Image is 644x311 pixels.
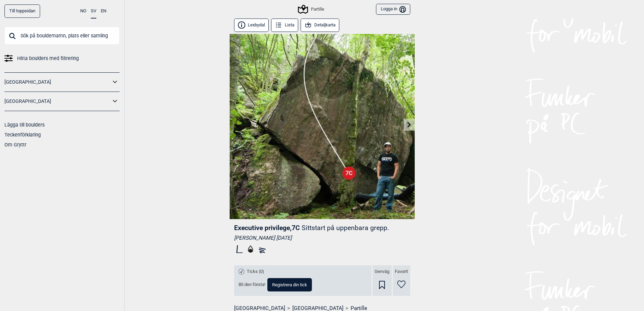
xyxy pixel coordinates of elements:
span: Executive privilege , 7C [234,224,300,232]
span: Bli den första! [239,282,265,288]
div: Partille [299,5,324,13]
a: Teckenförklaring [4,132,41,137]
a: Hitta boulders med filtrering [4,53,120,63]
a: Till toppsidan [4,4,40,18]
p: Sittstart på uppenbara grepp. [302,224,389,232]
button: Detaljkarta [301,19,340,32]
span: Registrera din tick [272,283,307,287]
button: Lexbydal [234,19,269,32]
span: Ticks (0) [247,269,264,275]
a: Lägga till boulders [4,122,45,128]
button: SV [91,4,96,19]
a: [GEOGRAPHIC_DATA] [4,96,111,106]
span: Favorit [395,269,408,275]
a: [GEOGRAPHIC_DATA] [4,77,111,87]
img: Executive privilege [230,34,415,219]
button: NO [80,4,86,18]
div: [PERSON_NAME] [DATE] [234,235,410,241]
div: Genväg [373,265,392,296]
button: EN [101,4,106,18]
input: Sök på bouldernamn, plats eller samling [4,27,120,45]
span: Hitta boulders med filtrering [17,53,79,63]
a: Om Gryttr [4,142,26,147]
button: Lista [271,19,299,32]
button: Logga in [376,4,410,15]
button: Registrera din tick [267,278,312,291]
